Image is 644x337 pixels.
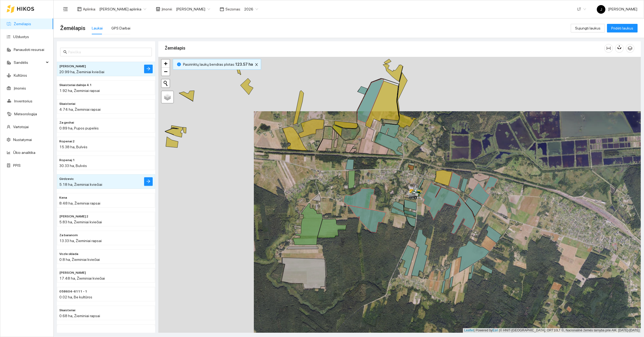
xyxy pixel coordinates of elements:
[244,5,258,13] span: 2026
[611,25,633,31] span: Pridėti laukus
[156,7,160,11] span: shop
[176,5,210,13] span: Jerzy Gvozdovič
[111,25,130,31] div: GPS Darbai
[59,107,101,112] span: 4.74 ha, Žieminiai rapsai
[68,49,149,55] input: Paieška
[254,63,259,66] span: close
[59,158,75,163] span: Ropenaj 1
[59,83,92,88] span: Skaisteriai dalnije 4.1
[577,5,586,13] span: LT
[162,60,170,68] a: Zoom in
[571,26,605,30] a: Sujungti laukus
[14,99,32,103] a: Inventorius
[14,112,37,116] a: Meteorologija
[225,6,241,12] span: Sezonas :
[77,7,82,11] span: layout
[177,62,181,66] span: info-circle
[59,233,78,238] span: Za baranom
[235,62,253,66] b: 123.57 ha
[59,195,67,200] span: Kena
[165,40,604,56] div: Žemėlapis
[59,64,86,69] span: Kelio kairė
[600,5,602,14] span: J
[59,214,88,219] span: Jaroslava 2
[146,179,151,184] span: arrow-right
[144,65,153,73] button: arrow-right
[463,328,641,333] div: | Powered by © HNIT-[GEOGRAPHIC_DATA]; ORT10LT ©, Nacionalinė žemės tarnyba prie AM, [DATE]-[DATE]
[14,47,44,52] a: Panaudoti resursai
[571,24,605,32] button: Sujungti laukus
[162,79,170,87] button: Initiate a new search
[59,120,74,125] span: Za geshai
[59,314,100,318] span: 0.68 ha, Žieminiai rapsai
[13,150,35,155] a: Ūkio analitika
[60,4,71,14] button: menu-fold
[144,177,153,186] button: arrow-right
[99,5,146,13] span: Jerzy Gvozdovicz aplinka
[59,176,74,182] span: Girdzevic
[605,46,613,50] span: column-width
[14,86,26,90] a: Įmonės
[59,276,105,280] span: 17.48 ha, Žieminiai kviečiai
[162,6,173,12] span: Įmonė :
[14,73,27,77] a: Kultūros
[59,139,75,144] span: Ropenai 2
[607,26,638,30] a: Pridėti laukus
[59,295,92,299] span: 0.02 ha, Be kultūros
[59,201,100,205] span: 8.48 ha, Žieminiai rapsai
[607,24,638,32] button: Pridėti laukus
[92,25,103,31] div: Laukai
[499,328,500,332] span: |
[220,7,224,11] span: calendar
[13,138,32,142] a: Nustatymai
[162,68,170,76] a: Zoom out
[59,251,78,257] span: Vozle sklada
[13,35,29,39] a: Užduotys
[253,61,260,68] button: close
[63,50,67,54] span: search
[63,7,68,12] span: menu-fold
[59,164,87,168] span: 30.33 ha, Bulvės
[59,289,87,294] span: 058604-6111 - 1
[59,101,75,106] span: Skaisteriai
[14,22,31,26] a: Žemėlapis
[59,145,87,149] span: 15.38 ha, Bulvės
[13,125,29,129] a: Vartotojai
[59,239,102,243] span: 13.33 ha, Žieminiai rapsai
[13,163,21,168] a: PPIS
[59,182,102,187] span: 5.18 ha, Žieminiai kviečiai
[604,44,613,53] button: column-width
[59,308,75,313] span: Skaisteriai
[162,91,173,103] a: Layers
[59,270,86,275] span: Šumskas Juzef
[59,70,104,74] span: 20.99 ha, Žieminiai kviečiai
[60,24,85,32] span: Žemėlapis
[83,6,96,12] span: Aplinka :
[183,61,253,67] span: Pasirinktų laukų bendras plotas :
[146,66,151,72] span: arrow-right
[164,68,167,75] span: −
[597,7,637,11] span: [PERSON_NAME]
[164,60,167,67] span: +
[464,328,474,332] a: Leaflet
[14,57,44,68] span: Sandėlis
[59,220,102,224] span: 5.83 ha, Žieminiai kviečiai
[59,88,100,93] span: 1.92 ha, Žieminiai rapsai
[59,257,100,262] span: 0.8 ha, Žieminiai kviečiai
[59,126,99,130] span: 0.89 ha, Pupos pupelės
[493,328,498,332] a: Esri
[575,25,601,31] span: Sujungti laukus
